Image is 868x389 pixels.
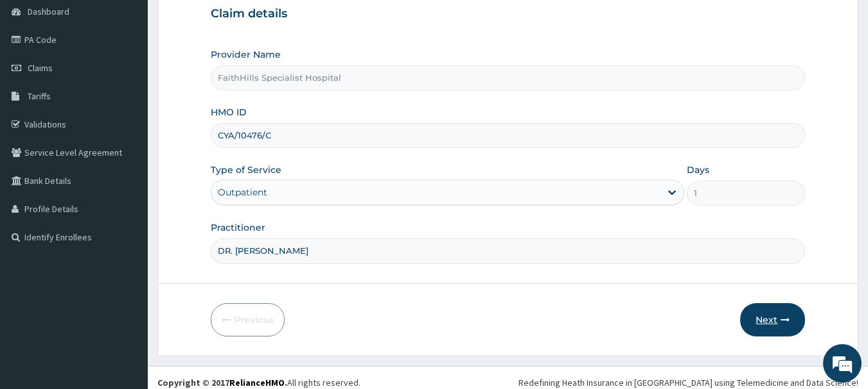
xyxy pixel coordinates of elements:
label: HMO ID [211,106,247,119]
span: Dashboard [28,6,69,17]
img: d_794563401_company_1708531726252_794563401 [24,64,52,96]
label: Type of Service [211,163,281,176]
label: Practitioner [211,221,265,234]
div: Chat with us now [67,72,216,88]
span: We're online! [75,114,177,244]
span: Claims [28,62,53,74]
button: Previous [211,303,285,336]
label: Provider Name [211,48,281,61]
input: Enter Name [211,238,806,263]
a: RelianceHMO [229,377,285,388]
button: Next [740,303,805,336]
input: Enter HMO ID [211,123,806,148]
div: Redefining Heath Insurance in [GEOGRAPHIC_DATA] using Telemedicine and Data Science! [518,376,858,389]
strong: Copyright © 2017 . [157,377,287,388]
textarea: Type your message and hit 'Enter' [6,256,245,301]
div: Minimize live chat window [211,6,242,37]
label: Days [687,163,709,176]
span: Tariffs [28,90,51,102]
h3: Claim details [211,7,806,21]
div: Outpatient [218,186,267,199]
